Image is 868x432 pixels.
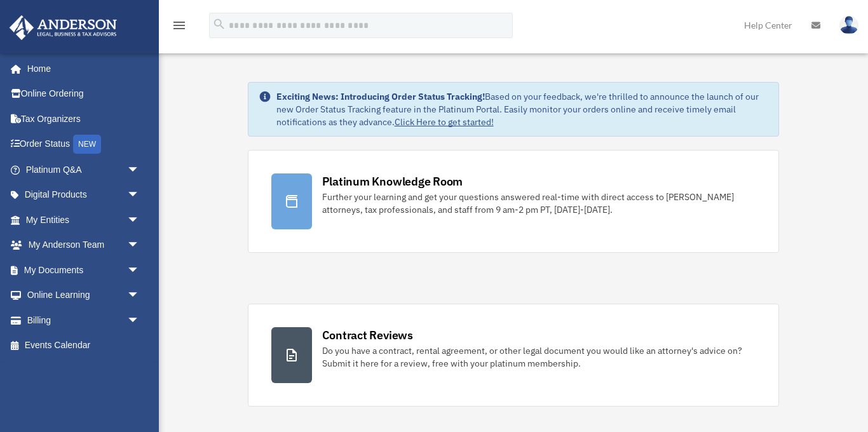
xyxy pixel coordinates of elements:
span: arrow_drop_down [127,207,153,233]
div: Platinum Knowledge Room [322,173,463,189]
a: Order StatusNEW [9,132,159,158]
div: Contract Reviews [322,327,413,343]
span: arrow_drop_down [127,283,153,309]
a: My Documentsarrow_drop_down [9,257,159,283]
a: Click Here to get started! [395,116,494,128]
div: Based on your feedback, we're thrilled to announce the launch of our new Order Status Tracking fe... [276,90,769,128]
i: menu [172,18,187,33]
a: Online Learningarrow_drop_down [9,283,159,308]
a: Platinum Q&Aarrow_drop_down [9,157,159,182]
span: arrow_drop_down [127,233,153,259]
span: arrow_drop_down [127,157,153,183]
strong: Exciting News: Introducing Order Status Tracking! [276,91,485,102]
a: Home [9,56,153,81]
img: User Pic [839,16,858,34]
div: NEW [73,135,101,154]
img: Anderson Advisors Platinum Portal [6,15,121,40]
a: Tax Organizers [9,106,159,132]
a: Contract Reviews Do you have a contract, rental agreement, or other legal document you would like... [248,304,780,407]
a: Events Calendar [9,333,159,358]
a: Billingarrow_drop_down [9,307,159,333]
a: Digital Productsarrow_drop_down [9,182,159,208]
a: Online Ordering [9,81,159,107]
span: arrow_drop_down [127,307,153,334]
span: arrow_drop_down [127,257,153,283]
span: arrow_drop_down [127,182,153,208]
i: search [212,17,226,31]
a: My Entitiesarrow_drop_down [9,207,159,233]
a: My Anderson Teamarrow_drop_down [9,233,159,258]
a: Platinum Knowledge Room Further your learning and get your questions answered real-time with dire... [248,150,780,253]
div: Further your learning and get your questions answered real-time with direct access to [PERSON_NAM... [322,191,756,216]
a: menu [172,22,187,33]
div: Do you have a contract, rental agreement, or other legal document you would like an attorney's ad... [322,344,756,370]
